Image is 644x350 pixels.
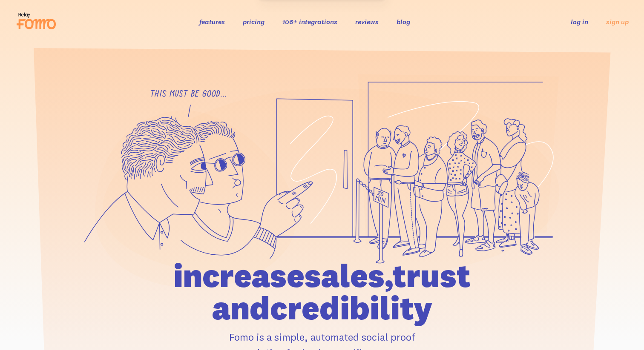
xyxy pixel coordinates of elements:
[397,17,410,26] a: blog
[125,259,519,324] h1: increase sales, trust and credibility
[282,17,337,26] a: 106+ integrations
[355,17,379,26] a: reviews
[606,17,629,26] a: sign up
[199,17,225,26] a: features
[571,17,588,26] a: log in
[243,17,264,26] a: pricing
